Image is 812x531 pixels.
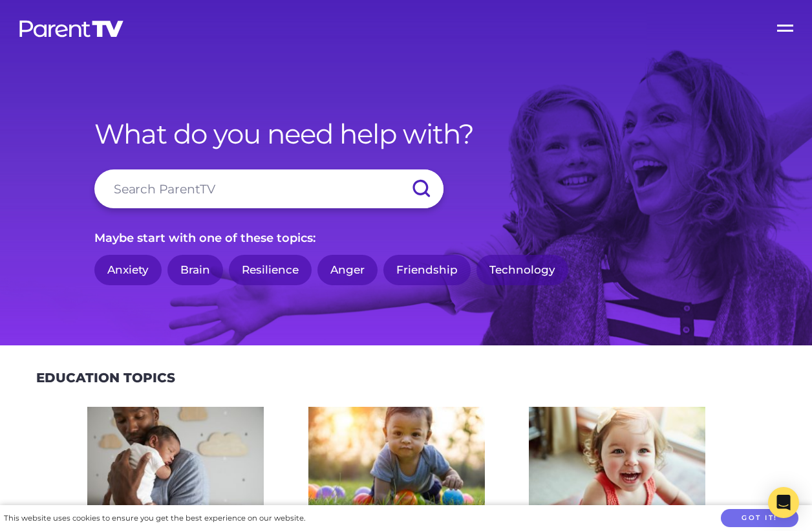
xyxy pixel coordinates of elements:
[721,509,798,528] button: Got it!
[94,255,162,285] a: Anxiety
[87,407,264,510] img: AdobeStock_144860523-275x160.jpeg
[476,255,568,285] a: Technology
[529,407,705,510] img: iStock-678589610_super-275x160.jpg
[4,512,305,525] div: This website uses cookies to ensure you get the best experience on our website.
[167,255,223,285] a: Brain
[317,255,378,285] a: Anger
[94,228,718,248] p: Maybe start with one of these topics:
[398,169,443,208] input: Submit
[18,19,125,38] img: parenttv-logo-white.4c85aaf.svg
[94,169,443,208] input: Search ParentTV
[308,407,485,510] img: iStock-620709410-275x160.jpg
[383,255,471,285] a: Friendship
[229,255,312,285] a: Resilience
[94,118,718,150] h1: What do you need help with?
[768,487,799,518] div: Open Intercom Messenger
[36,370,175,385] h2: Education Topics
